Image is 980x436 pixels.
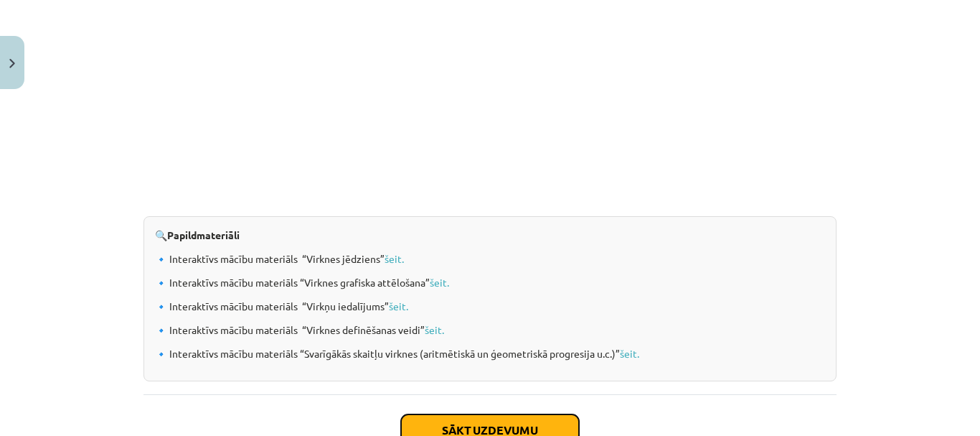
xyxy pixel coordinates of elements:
p: 🔍 [155,228,825,243]
a: šeit. [425,323,444,336]
img: icon-close-lesson-0947bae3869378f0d4975bcd49f059093ad1ed9edebbc8119c70593378902aed.svg [9,59,15,68]
p: 🔹 Interaktīvs mācību materiāls “Virkņu iedalījums” [155,299,825,314]
a: šeit. [430,276,449,289]
p: 🔹 Interaktīvs mācību materiāls “Virknes jēdziens” [155,251,825,266]
b: Papildmateriāli [167,228,240,241]
a: šeit. [389,300,408,312]
p: 🔹 Interaktīvs mācību materiāls “Svarīgākās skaitļu virknes (aritmētiskā un ģeometriskā progresija... [155,346,825,361]
p: 🔹 Interaktīvs mācību materiāls “Virknes grafiska attēlošana” [155,275,825,290]
a: šeit. [385,252,404,265]
a: šeit. [620,347,639,360]
p: 🔹 Interaktīvs mācību materiāls “Virknes definēšanas veidi” [155,323,825,338]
